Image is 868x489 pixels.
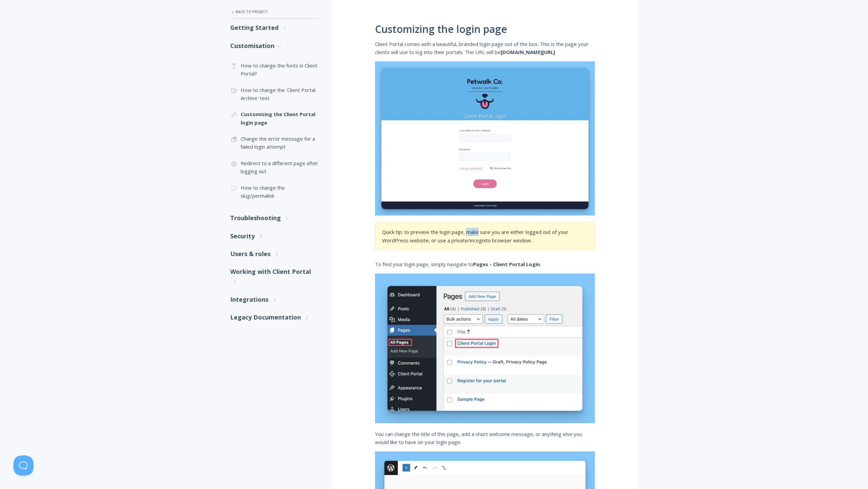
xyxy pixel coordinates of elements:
[230,308,319,326] a: Legacy Documentation
[473,261,540,267] strong: Pages - Client Portal Login
[375,40,595,56] p: Client Portal comes with a beautiful, branded login page out of the box. This is the page your cl...
[501,49,555,55] strong: [DOMAIN_NAME][URL]
[230,19,319,37] a: Getting Started
[230,5,319,19] a: Back to Project
[230,245,319,263] a: Users & roles
[230,131,319,155] a: Change the error message for a failed login attempt
[375,430,595,446] p: You can change the title of this page, add a short welcome message, or anything else you would li...
[230,263,319,291] a: Working with Client Portal
[375,23,595,35] h1: Customizing the login page
[230,106,319,131] a: Customizing the Client Portal login page
[375,274,595,424] img: Screenshot showing where to find the login page
[375,260,595,268] p: To find your login page, simply navigate to .
[230,155,319,180] a: Redirect to a different page after logging out
[375,61,595,216] img: An example of the Client Portal login page
[230,209,319,227] a: Troubleshooting
[230,180,319,204] a: How to change the slug/permalink
[230,227,319,245] a: Security
[230,57,319,82] a: How to change the fonts in Client Portal?
[13,455,34,476] iframe: Toggle Customer Support
[230,37,319,55] a: Customisation
[375,222,595,250] section: Quick tip: to preview the login page, make sure you are either logged out of your WordPress websi...
[230,291,319,308] a: Integrations
[230,82,319,106] a: How to change the 'Client Portal Archive' text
